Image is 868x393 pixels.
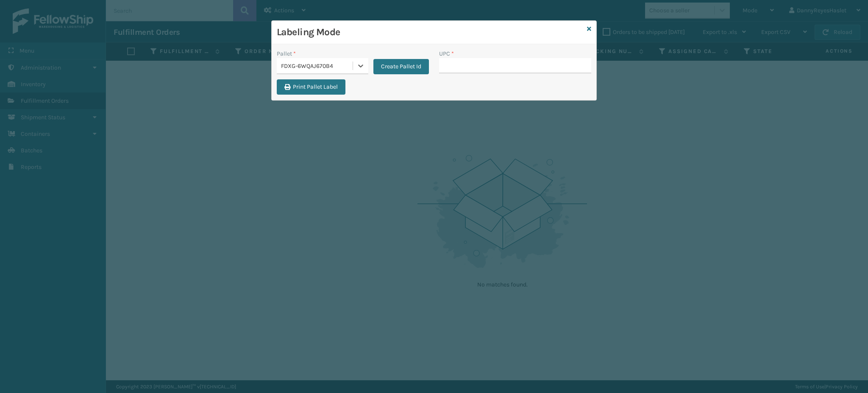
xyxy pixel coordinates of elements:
div: FDXG-6WQAJ670B4 [281,62,353,70]
label: Pallet [277,49,296,58]
button: Print Pallet Label [277,79,345,95]
h3: Labeling Mode [277,26,584,39]
button: Create Pallet Id [373,59,429,74]
label: UPC [439,49,454,58]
